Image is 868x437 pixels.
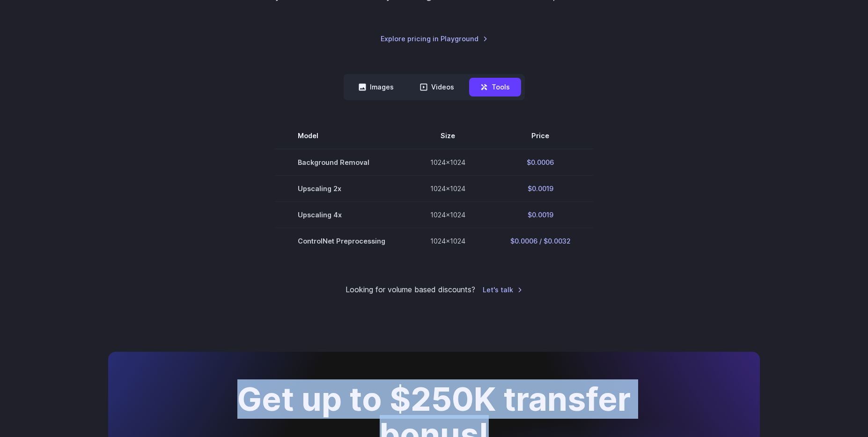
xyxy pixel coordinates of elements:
[483,284,522,295] a: Let's talk
[275,228,408,254] td: ControlNet Preprocessing
[275,149,408,176] td: Background Removal
[408,149,488,176] td: 1024x1024
[408,175,488,201] td: 1024x1024
[488,201,593,228] td: $0.0019
[488,149,593,176] td: $0.0006
[275,201,408,228] td: Upscaling 4x
[488,228,593,254] td: $0.0006 / $0.0032
[488,175,593,201] td: $0.0019
[346,284,475,296] small: Looking for volume based discounts?
[409,78,465,96] button: Videos
[488,123,593,149] th: Price
[275,175,408,201] td: Upscaling 2x
[347,78,405,96] button: Images
[381,33,488,44] a: Explore pricing in Playground
[275,123,408,149] th: Model
[408,201,488,228] td: 1024x1024
[408,123,488,149] th: Size
[469,78,521,96] button: Tools
[408,228,488,254] td: 1024x1024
